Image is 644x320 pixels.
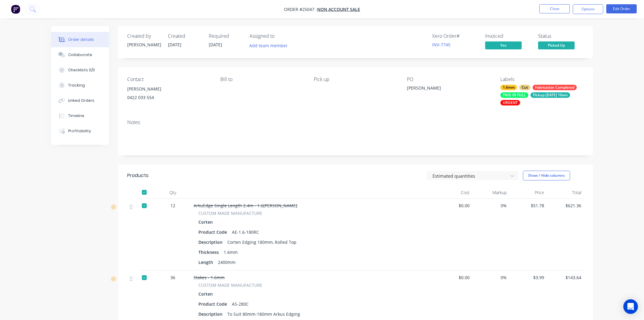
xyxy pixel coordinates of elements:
[68,67,95,73] div: Checklists 0/0
[215,258,238,267] div: 2400mm
[437,274,470,281] span: $0.00
[547,187,584,199] div: Total
[407,85,483,93] div: [PERSON_NAME]
[538,33,584,39] div: Status
[472,187,509,199] div: Markup
[533,85,577,90] div: Fabrication Completed
[485,41,522,49] span: Yes
[549,202,582,209] span: $621.36
[127,85,211,93] div: [PERSON_NAME]
[250,33,310,39] div: Assigned to
[474,274,507,281] span: 0%
[127,172,149,179] div: Products
[127,41,161,48] div: [PERSON_NAME]
[435,187,472,199] div: Cost
[68,98,94,103] div: Linked Orders
[573,4,603,14] button: Options
[198,228,229,236] div: Product Code
[284,6,317,12] span: Order #25047 -
[127,76,211,82] div: Contact
[317,6,360,12] a: NON ACCOUNT SALE
[170,202,175,209] span: 12
[500,85,517,90] div: 1.6mm
[500,76,584,82] div: Labels
[51,93,109,108] button: Linked Orders
[229,228,261,236] div: AE-1.6-180RC
[538,41,575,51] button: Picked Up
[225,310,303,318] div: To Suit 80mm-180mm Arkus Edging
[229,300,251,308] div: AS-280C
[11,5,20,14] img: Factory
[220,76,304,82] div: Bill to
[198,282,262,288] span: CUSTOM MADE MANUFACTURE
[221,248,240,257] div: 1.6mm
[198,248,221,257] div: Thickness
[530,92,570,98] div: Pickup [DATE] 10am
[51,32,109,47] button: Order details
[68,52,92,58] div: Collaborate
[170,274,175,281] span: 36
[198,238,225,247] div: Description
[155,187,191,199] div: Qty
[51,78,109,93] button: Tracking
[198,218,215,226] div: Corten
[314,76,397,82] div: Pick up
[209,33,242,39] div: Required
[250,41,291,50] button: Add team member
[68,128,91,134] div: Profitability
[198,210,262,216] span: CUSTOM MADE MANUFACTURE
[51,47,109,62] button: Collaborate
[168,42,181,48] span: [DATE]
[474,202,507,209] span: 0%
[523,171,570,180] button: Show / Hide columns
[437,202,470,209] span: $0.00
[432,33,478,39] div: Xero Order #
[198,258,215,267] div: Length
[623,299,638,314] div: Open Intercom Messenger
[51,108,109,123] button: Timeline
[225,238,299,247] div: Corten Edging 180mm, Rolled Top
[68,113,84,119] div: Timeline
[127,93,211,102] div: 0422 033 554
[549,274,582,281] span: $143.64
[127,119,584,125] div: Notes
[509,187,547,199] div: Price
[512,274,544,281] span: $3.99
[198,310,225,318] div: Description
[68,83,85,88] div: Tracking
[51,62,109,78] button: Checklists 0/0
[512,202,544,209] span: $51.78
[51,123,109,139] button: Profitability
[198,300,229,308] div: Product Code
[485,33,531,39] div: Invoiced
[432,42,450,48] a: INV-7745
[539,4,570,13] button: Close
[127,33,161,39] div: Created by
[194,275,225,280] span: Stakes - 1.6mm
[500,100,520,105] div: URGENT
[194,203,297,208] span: ArkuEdge Single Length 2.4m - 1.6[PERSON_NAME]
[246,41,291,50] button: Add team member
[519,85,530,90] div: Cut
[127,85,211,104] div: [PERSON_NAME]0422 033 554
[68,37,94,42] div: Order details
[168,33,201,39] div: Created
[606,4,637,13] button: Edit Order
[538,41,575,49] span: Picked Up
[500,92,528,98] div: PAID IN FULL
[198,290,215,298] div: Corten
[407,76,490,82] div: PO
[209,42,222,48] span: [DATE]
